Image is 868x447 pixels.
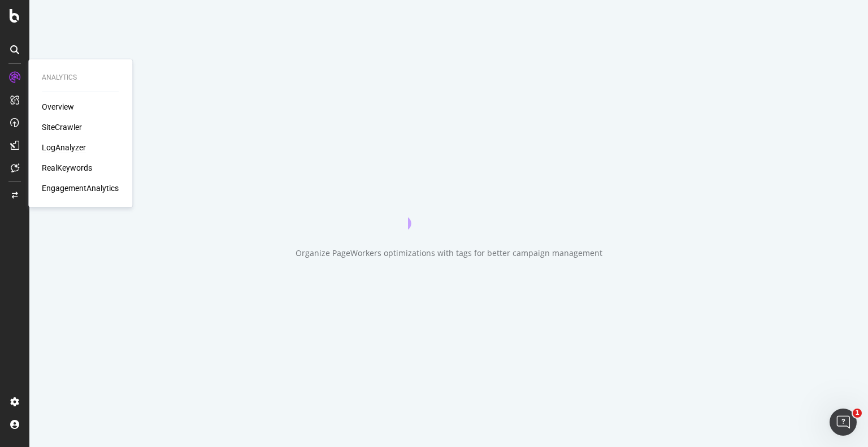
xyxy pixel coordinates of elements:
span: 1 [853,409,862,418]
a: LogAnalyzer [42,142,86,153]
a: RealKeywords [42,162,92,173]
div: Organize PageWorkers optimizations with tags for better campaign management [296,248,602,259]
a: Overview [42,101,74,112]
iframe: Intercom live chat [830,409,857,436]
div: Analytics [42,73,119,83]
a: SiteCrawler [42,121,82,133]
div: animation [408,189,489,229]
a: EngagementAnalytics [42,183,119,194]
